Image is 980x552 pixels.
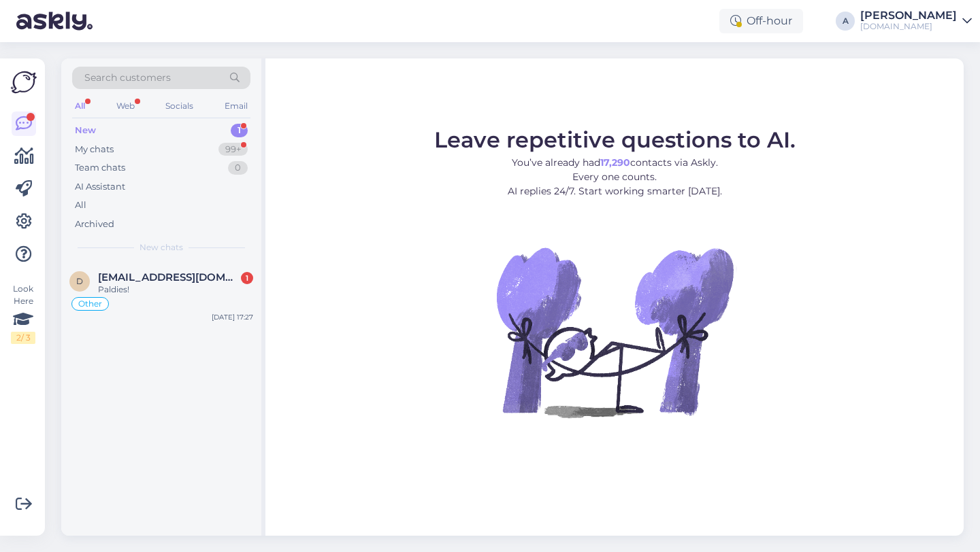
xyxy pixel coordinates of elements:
[75,199,86,212] div: All
[78,300,102,308] span: Other
[212,312,253,322] div: [DATE] 17:27
[860,21,957,32] div: [DOMAIN_NAME]
[84,71,171,85] span: Search customers
[114,97,137,115] div: Web
[860,10,957,21] div: [PERSON_NAME]
[75,143,114,156] div: My chats
[231,124,248,137] div: 1
[76,276,83,286] span: D
[434,126,796,153] span: Leave repetitive questions to AI.
[222,97,250,115] div: Email
[140,241,183,254] span: New chats
[228,161,248,175] div: 0
[241,272,253,284] div: 1
[75,161,125,175] div: Team chats
[719,9,803,33] div: Off-hour
[72,97,88,115] div: All
[75,180,125,194] div: AI Assistant
[75,218,114,231] div: Archived
[218,143,248,156] div: 99+
[98,283,253,296] div: Paldies!
[600,156,630,169] b: 17,290
[163,97,196,115] div: Socials
[860,10,972,32] a: [PERSON_NAME][DOMAIN_NAME]
[836,12,855,31] div: A
[11,69,37,95] img: Askly Logo
[434,156,796,199] p: You’ve already had contacts via Askly. Every one counts. AI replies 24/7. Start working smarter [...
[492,209,737,454] img: No Chat active
[98,271,240,283] span: Dace72@inbox.lv
[11,283,35,344] div: Look Here
[11,332,35,344] div: 2 / 3
[75,124,96,137] div: New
